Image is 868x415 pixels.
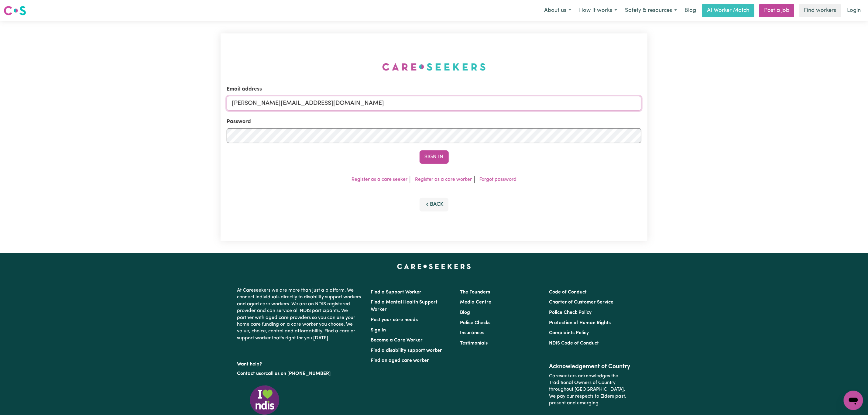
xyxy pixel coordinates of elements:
[371,348,442,353] a: Find a disability support worker
[352,177,407,182] a: Register as a care seeker
[549,341,599,346] a: NDIS Code of Conduct
[4,4,26,18] a: Careseekers logo
[843,4,864,17] a: Login
[540,4,575,17] button: About us
[460,331,484,335] a: Insurances
[549,310,592,315] a: Police Check Policy
[237,285,364,344] p: At Careseekers we are more than just a platform. We connect individuals directly to disability su...
[460,310,470,315] a: Blog
[371,300,438,312] a: Find a Mental Health Support Worker
[420,150,449,164] button: Sign In
[420,198,449,211] button: Back
[621,4,681,17] button: Safety & resources
[460,300,491,305] a: Media Centre
[227,96,641,111] input: Email address
[4,5,26,16] img: Careseekers logo
[759,4,794,17] a: Post a job
[844,391,863,410] iframe: Button to launch messaging window, conversation in progress
[397,264,471,269] a: Careseekers home page
[371,358,429,363] a: Find an aged care worker
[460,341,488,346] a: Testimonials
[799,4,841,17] a: Find workers
[549,331,589,335] a: Complaints Policy
[371,338,423,343] a: Become a Care Worker
[549,363,631,370] h2: Acknowledgement of Country
[237,358,364,368] p: Want help?
[371,317,418,322] a: Post your care needs
[549,290,587,295] a: Code of Conduct
[237,368,364,379] p: or
[702,4,754,17] a: AI Worker Match
[460,321,490,325] a: Police Checks
[549,300,613,305] a: Charter of Customer Service
[227,118,251,126] label: Password
[266,371,331,376] a: call us on [PHONE_NUMBER]
[237,371,261,376] a: Contact us
[549,321,611,325] a: Protection of Human Rights
[681,4,700,17] a: Blog
[227,85,262,93] label: Email address
[479,177,516,182] a: Forgot password
[371,328,386,333] a: Sign In
[460,290,490,295] a: The Founders
[549,370,631,409] p: Careseekers acknowledges the Traditional Owners of Country throughout [GEOGRAPHIC_DATA]. We pay o...
[575,4,621,17] button: How it works
[415,177,472,182] a: Register as a care worker
[371,290,422,295] a: Find a Support Worker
